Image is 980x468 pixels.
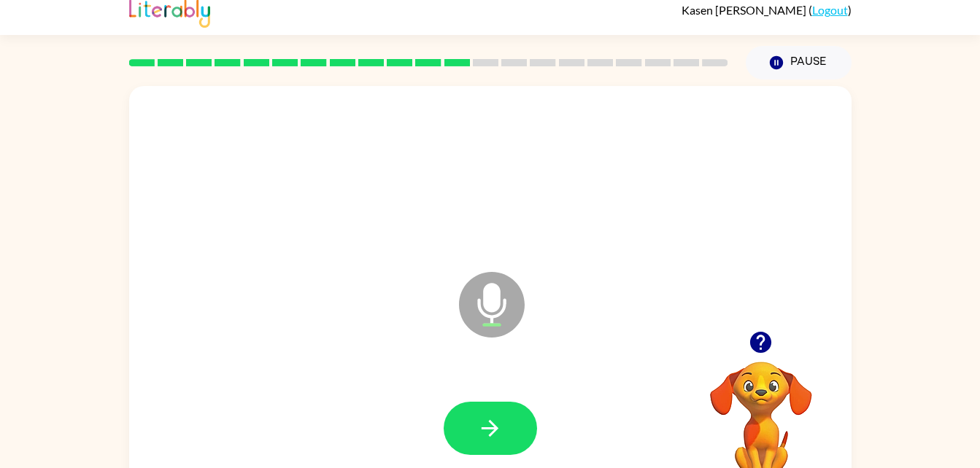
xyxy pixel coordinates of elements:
button: Pause [746,46,852,79]
div: ( ) [682,3,852,17]
span: Kasen [PERSON_NAME] [682,3,809,17]
a: Logout [812,3,848,17]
